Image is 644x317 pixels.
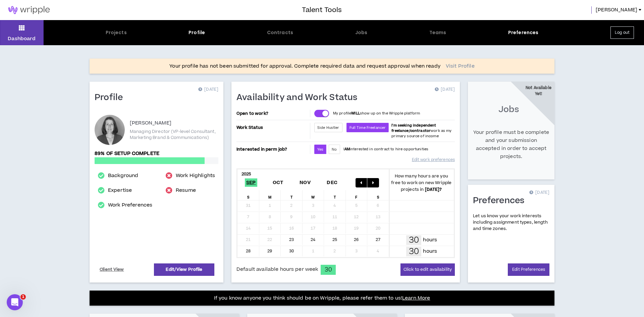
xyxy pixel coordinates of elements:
span: Default available hours per week [236,266,318,273]
h3: Talent Tools [302,5,342,15]
div: Projects [106,29,127,36]
p: [DATE] [529,189,549,196]
p: If you know anyone you think should be on Wripple, please refer them to us! [214,294,430,302]
span: Yes [317,147,323,152]
div: Margo D. [95,115,125,145]
span: work as my primary source of income [391,123,451,139]
div: W [303,190,324,200]
a: Work Highlights [176,172,215,180]
strong: WILL [351,111,360,116]
p: Open to work? [236,111,309,116]
a: Edit Preferences [508,263,549,276]
a: Client View [99,264,125,275]
a: Background [108,172,138,180]
h1: Preferences [473,195,530,206]
p: Let us know your work interests including assignment types, length and time zones. [473,213,549,232]
p: [PERSON_NAME] [130,119,171,127]
p: hours [423,236,437,244]
strong: AM [344,147,350,152]
div: Teams [429,29,446,36]
div: F [346,190,368,200]
span: Dec [325,178,339,187]
iframe: Intercom live chat [7,294,23,310]
a: Edit/View Profile [154,263,214,276]
div: M [259,190,281,200]
div: Preferences [508,29,539,36]
span: Side Hustler [317,125,339,130]
p: hours [423,248,437,255]
div: Contracts [267,29,293,36]
div: T [324,190,346,200]
b: [DATE] ? [425,186,442,192]
a: Resume [176,186,196,194]
div: S [237,190,259,200]
p: [DATE] [435,86,455,93]
p: Interested in perm job? [236,145,309,154]
a: Expertise [108,186,132,194]
p: Managing Director (VP-level Consultant, Marketing Brand & Communications) [130,129,218,141]
p: [DATE] [198,86,218,93]
p: Dashboard [8,35,36,42]
button: Click to edit availability [400,263,455,276]
p: How many hours are you free to work on new Wripple projects in [389,173,454,193]
span: Sep [245,178,257,187]
span: Oct [271,178,285,187]
span: 1 [20,294,26,300]
p: I interested in contract to hire opportunities [343,147,429,152]
h1: Availability and Work Status [236,92,363,103]
a: Edit work preferences [412,154,455,166]
span: No [332,147,337,152]
b: 2025 [241,171,251,177]
p: My profile show up on the Wripple platform [333,111,420,116]
div: T [281,190,303,200]
p: 89% of setup complete [95,150,218,157]
h1: Profile [95,92,128,103]
b: I'm seeking independent freelance/contractor [391,123,436,133]
span: [PERSON_NAME] [596,6,637,14]
div: Jobs [355,29,368,36]
a: Work Preferences [108,201,152,209]
p: Work Status [236,123,309,132]
p: Your profile has not been submitted for approval. Complete required data and request approval whe... [169,62,440,70]
a: Visit Profile [446,63,475,70]
div: S [367,190,389,200]
a: Learn More [402,295,430,302]
span: Nov [298,178,312,187]
div: Profile [189,29,205,36]
button: Log out [610,26,634,39]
